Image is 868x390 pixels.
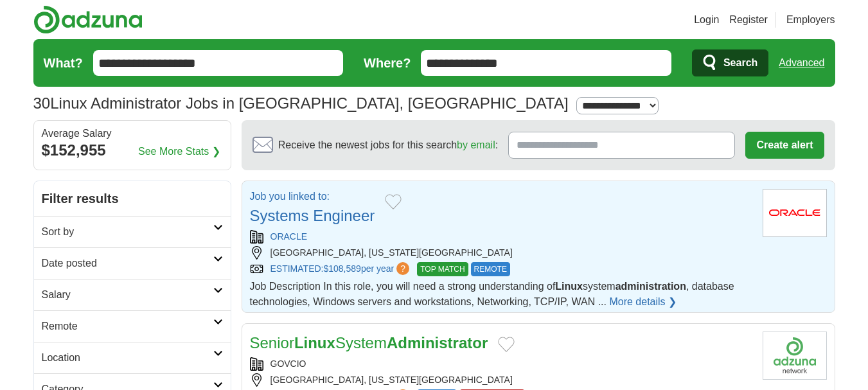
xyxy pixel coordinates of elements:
strong: administration [616,281,686,292]
a: by email [457,139,495,150]
a: Sort by [34,216,231,247]
h2: Remote [42,319,213,334]
a: Register [729,12,768,28]
span: $108,589 [323,263,360,274]
label: What? [44,53,83,73]
a: More details ❯ [609,294,677,310]
button: Create alert [745,132,824,159]
div: $152,955 [42,139,223,162]
span: ? [396,262,409,275]
button: Search [692,49,768,76]
span: Receive the newest jobs for this search : [278,137,498,153]
a: SeniorLinuxSystemAdministrator [250,334,488,351]
div: [GEOGRAPHIC_DATA], [US_STATE][GEOGRAPHIC_DATA] [250,373,752,387]
a: Date posted [34,247,231,279]
a: Remote [34,310,231,342]
label: Where? [364,53,411,73]
a: Login [694,12,719,28]
a: Systems Engineer [250,207,375,224]
img: Oracle logo [763,189,827,237]
a: Employers [786,12,835,28]
span: REMOTE [471,262,510,276]
h1: Linux Administrator Jobs in [GEOGRAPHIC_DATA], [GEOGRAPHIC_DATA] [33,94,569,112]
strong: Administrator [387,334,488,351]
span: Job Description In this role, you will need a strong understanding of system , database technolog... [250,281,734,307]
a: ESTIMATED:$108,589per year? [270,262,412,276]
h2: Salary [42,287,213,303]
a: Salary [34,279,231,310]
p: Job you linked to: [250,189,375,204]
a: GOVCIO [270,359,306,369]
a: Location [34,342,231,373]
img: GovCIO logo [763,332,827,380]
strong: Linux [555,281,583,292]
strong: Linux [294,334,335,351]
span: TOP MATCH [417,262,468,276]
div: Average Salary [42,129,223,139]
span: 30 [33,92,51,115]
a: See More Stats ❯ [138,144,220,159]
h2: Date posted [42,256,213,271]
button: Add to favorite jobs [498,337,515,352]
img: Adzuna logo [33,5,143,34]
h2: Location [42,350,213,366]
h2: Filter results [34,181,231,216]
button: Add to favorite jobs [385,194,402,209]
div: [GEOGRAPHIC_DATA], [US_STATE][GEOGRAPHIC_DATA] [250,246,752,260]
a: Advanced [779,50,824,76]
span: Search [723,50,757,76]
a: ORACLE [270,231,308,242]
h2: Sort by [42,224,213,240]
